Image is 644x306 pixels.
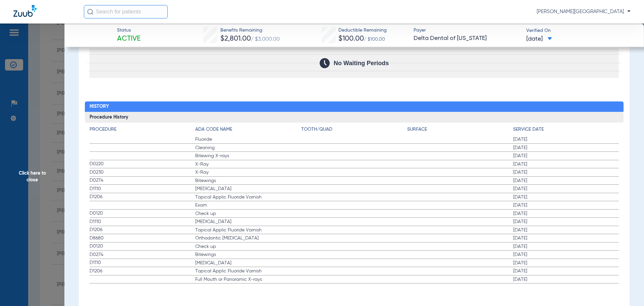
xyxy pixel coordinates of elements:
[414,34,521,43] span: Delta Dental of [US_STATE]
[407,126,513,133] h4: Surface
[513,126,619,133] h4: Service Date
[513,161,619,168] span: [DATE]
[90,259,196,266] span: D1110
[195,235,301,242] span: Orthodontic [MEDICAL_DATA]
[195,227,301,233] span: Topical Applic Fluoride Varnish
[195,185,301,192] span: [MEDICAL_DATA]
[85,101,624,112] h2: History
[90,268,196,275] span: D1206
[364,37,385,42] span: / $100.00
[513,251,619,258] span: [DATE]
[513,194,619,201] span: [DATE]
[251,37,280,42] span: / $3,000.00
[195,194,301,201] span: Topical Applic Fluoride Varnish
[90,210,196,217] span: D0120
[513,218,619,225] span: [DATE]
[513,276,619,283] span: [DATE]
[334,60,389,67] span: No Waiting Periods
[90,161,196,168] span: D0220
[513,235,619,242] span: [DATE]
[90,193,196,201] span: D1206
[195,243,301,250] span: Check up
[338,35,364,42] span: $100.00
[87,9,93,15] img: Search Icon
[301,126,407,135] app-breakdown-title: Tooth/Quad
[414,27,521,34] span: Payer
[84,5,168,18] input: Search for patients
[513,126,619,135] app-breakdown-title: Service Date
[90,235,196,242] span: D8680
[513,185,619,192] span: [DATE]
[513,210,619,217] span: [DATE]
[513,144,619,151] span: [DATE]
[90,169,196,176] span: D0230
[90,226,196,233] span: D1206
[90,218,196,225] span: D1110
[90,251,196,258] span: D0274
[195,152,301,159] span: Bitewing X-rays
[513,169,619,176] span: [DATE]
[195,144,301,151] span: Cleaning
[90,126,196,133] h4: Procedure
[195,251,301,258] span: Bitewings
[90,243,196,250] span: D0120
[90,177,196,184] span: D0274
[195,126,301,135] app-breakdown-title: ADA Code Name
[513,243,619,250] span: [DATE]
[195,260,301,266] span: [MEDICAL_DATA]
[513,227,619,233] span: [DATE]
[537,8,631,15] span: [PERSON_NAME][GEOGRAPHIC_DATA]
[195,177,301,184] span: Bitewings
[90,185,196,192] span: D1110
[220,27,280,34] span: Benefits Remaining
[526,27,633,34] span: Verified On
[513,177,619,184] span: [DATE]
[117,27,141,34] span: Status
[13,5,37,17] img: Zuub Logo
[301,126,407,133] h4: Tooth/Quad
[195,169,301,176] span: X-Ray
[513,136,619,143] span: [DATE]
[195,218,301,225] span: [MEDICAL_DATA]
[526,35,552,43] span: [DATE]
[195,210,301,217] span: Check up
[220,35,251,42] span: $2,801.00
[513,268,619,274] span: [DATE]
[407,126,513,135] app-breakdown-title: Surface
[513,152,619,159] span: [DATE]
[513,260,619,266] span: [DATE]
[338,27,387,34] span: Deductible Remaining
[320,58,330,68] img: Calendar
[195,136,301,143] span: Fluoride
[195,126,301,133] h4: ADA Code Name
[195,276,301,283] span: Full Mouth or Panoramic X-rays
[195,202,301,209] span: Exam
[195,161,301,168] span: X-Ray
[513,202,619,209] span: [DATE]
[90,126,196,135] app-breakdown-title: Procedure
[85,112,624,123] h3: Procedure History
[117,34,141,44] span: Active
[195,268,301,274] span: Topical Applic Fluoride Varnish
